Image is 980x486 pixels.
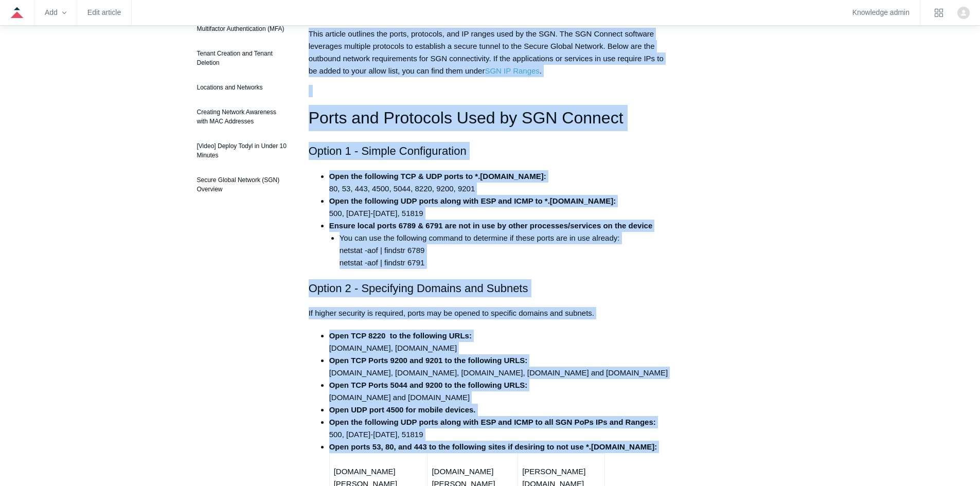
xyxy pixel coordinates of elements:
[329,331,472,340] strong: Open TCP 8220 to the following URLs:
[309,307,672,319] p: If higher security is required, ports may be opened to specific domains and subnets.
[329,172,546,181] strong: Open the following TCP & UDP ports to *.[DOMAIN_NAME]:
[192,78,293,97] a: Locations and Networks
[309,105,672,131] h1: Ports and Protocols Used by SGN Connect
[192,44,293,73] a: Tenant Creation and Tenant Deletion
[852,10,910,15] a: Knowledge admin
[45,10,66,15] zd-hc-trigger: Add
[329,354,672,379] li: [DOMAIN_NAME], [DOMAIN_NAME], [DOMAIN_NAME], [DOMAIN_NAME] and [DOMAIN_NAME]
[329,221,653,230] strong: Ensure local ports 6789 & 6791 are not in use by other processes/services on the device
[309,29,664,76] span: This article outlines the ports, protocols, and IP ranges used by the SGN. The SGN Connect softwa...
[329,416,672,441] li: 500, [DATE]-[DATE], 51819
[329,381,528,389] strong: Open TCP Ports 5044 and 9200 to the following URLS:
[329,418,656,426] strong: Open the following UDP ports along with ESP and ICMP to all SGN PoPs IPs and Ranges:
[957,7,970,19] zd-hc-trigger: Click your profile icon to open the profile menu
[329,442,657,451] strong: Open ports 53, 80, and 443 to the following sites if desiring to not use *.[DOMAIN_NAME]:
[192,170,293,199] a: Secure Global Network (SGN) Overview
[340,232,672,269] li: You can use the following command to determine if these ports are in use already: netstat -aof | ...
[329,196,616,205] strong: Open the following UDP ports along with ESP and ICMP to *.[DOMAIN_NAME]:
[309,279,672,297] h2: Option 2 - Specifying Domains and Subnets
[192,102,293,131] a: Creating Network Awareness with MAC Addresses
[329,379,672,404] li: [DOMAIN_NAME] and [DOMAIN_NAME]
[309,142,672,160] h2: Option 1 - Simple Configuration
[329,170,672,195] li: 80, 53, 443, 4500, 5044, 8220, 9200, 9201
[87,10,121,15] a: Edit article
[329,405,476,414] strong: Open UDP port 4500 for mobile devices.
[957,7,970,19] img: user avatar
[192,136,293,165] a: [Video] Deploy Todyl in Under 10 Minutes
[329,330,672,354] li: [DOMAIN_NAME], [DOMAIN_NAME]
[329,195,672,220] li: 500, [DATE]-[DATE], 51819
[329,356,528,365] strong: Open TCP Ports 9200 and 9201 to the following URLS:
[485,66,539,76] a: SGN IP Ranges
